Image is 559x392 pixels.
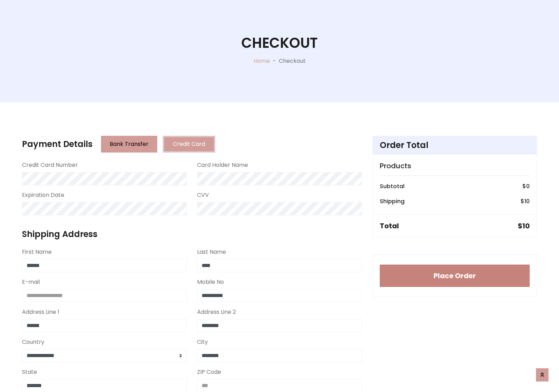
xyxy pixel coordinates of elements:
label: First Name [22,248,52,256]
label: Country [22,338,44,346]
label: ZIP Code [197,368,221,376]
h6: Shipping [380,198,405,205]
h6: $ [522,183,530,190]
h4: Order Total [380,140,530,150]
label: Address Line 1 [22,308,59,316]
h6: $ [521,198,530,205]
h5: $ [518,222,530,230]
span: 10 [522,221,530,231]
span: 0 [526,182,530,190]
label: Address Line 2 [197,308,236,316]
label: E-mail [22,278,40,286]
h5: Total [380,222,399,230]
h6: Subtotal [380,183,405,190]
h4: Payment Details [22,139,93,149]
label: Card Holder Name [197,161,248,169]
h5: Products [380,162,530,170]
p: Checkout [279,57,306,65]
label: Expiration Date [22,191,64,199]
label: Mobile No [197,278,224,286]
button: Bank Transfer [101,136,157,153]
span: 10 [524,197,530,205]
label: CVV [197,191,209,199]
h4: Shipping Address [22,229,362,239]
label: City [197,338,208,346]
label: Last Name [197,248,226,256]
button: Place Order [380,265,530,287]
button: Credit Card [163,136,215,153]
label: Credit Card Number [22,161,78,169]
h1: Checkout [241,35,318,51]
p: - [270,57,279,65]
label: State [22,368,37,376]
a: Home [254,57,270,65]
